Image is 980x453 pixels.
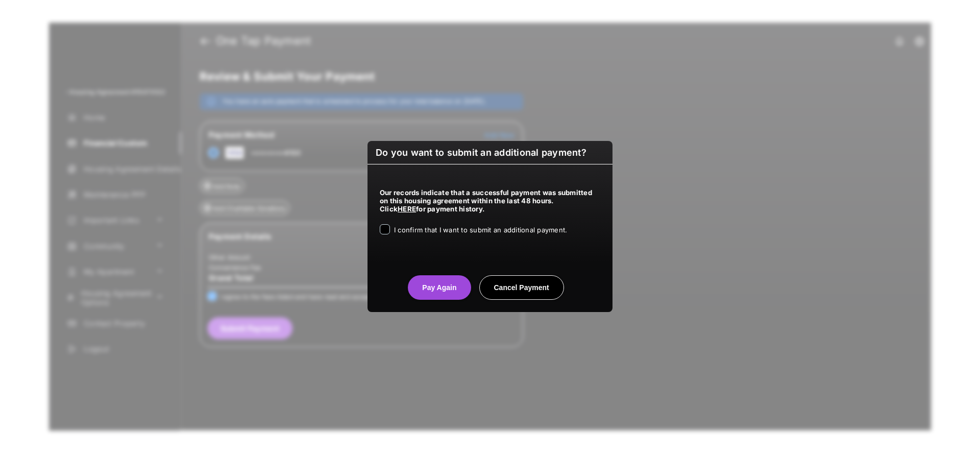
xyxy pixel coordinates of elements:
button: Pay Again [408,275,471,300]
button: Cancel Payment [479,275,564,300]
span: I confirm that I want to submit an additional payment. [394,226,567,234]
h2: Do you want to submit an additional payment? [367,141,612,164]
h5: Our records indicate that a successful payment was submitted on this housing agreement within the... [380,188,600,213]
a: HERE [398,205,416,213]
